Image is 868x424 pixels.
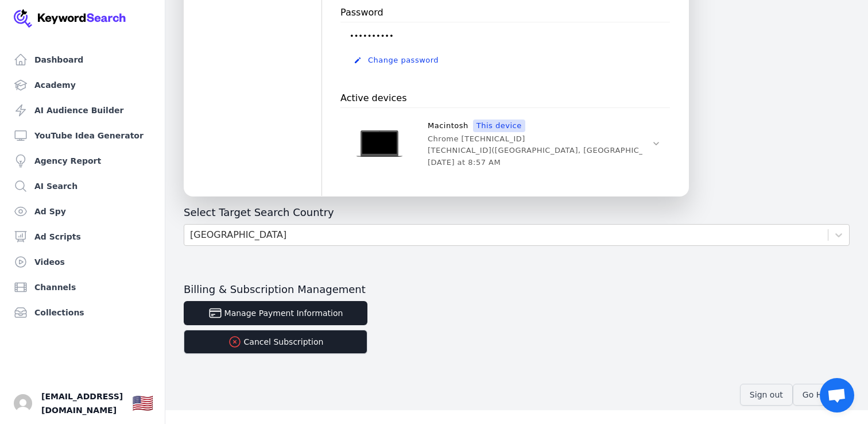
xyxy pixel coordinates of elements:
button: 🇺🇸 [132,392,153,415]
a: Collections [9,301,156,324]
a: Dashboard [9,48,156,71]
p: Password [340,3,383,22]
a: Agency Report [9,149,156,172]
a: Ad Scripts [9,225,156,248]
a: AI Audience Builder [9,99,156,122]
button: Manage Payment Information [184,301,367,325]
button: Cancel Subscription [184,330,367,354]
p: Chrome [TECHNICAL_ID] [428,134,525,144]
span: This device [473,120,525,132]
div: 🇺🇸 [132,393,153,414]
button: Open user button [14,394,32,413]
span: Change password [368,56,439,65]
div: [GEOGRAPHIC_DATA] [190,228,286,242]
a: AI Search [9,175,156,198]
span: [EMAIL_ADDRESS][DOMAIN_NAME] [41,390,123,417]
button: Sign out [740,384,793,406]
p: Macintosh [428,121,468,131]
img: Your Company [14,9,126,28]
p: [DATE] at 8:57 AM [428,158,501,167]
div: Open chat [820,378,854,413]
a: Ad Spy [9,200,156,223]
h3: Select Target Search Country [184,206,850,219]
p: Active devices [340,89,406,107]
a: Channels [9,276,156,299]
a: Academy [9,74,156,97]
a: YouTube Idea Generator [9,124,156,147]
p: [TECHNICAL_ID] ( [GEOGRAPHIC_DATA], [GEOGRAPHIC_DATA] ) [428,146,670,155]
a: Videos [9,250,156,273]
p: •••••••••• [340,27,670,45]
button: Change password [340,50,670,71]
h3: Billing & Subscription Management [184,283,850,296]
button: MacintoshThis deviceChrome [TECHNICAL_ID][TECHNICAL_ID]([GEOGRAPHIC_DATA], [GEOGRAPHIC_DATA])[DAT... [340,113,670,174]
button: Go Home [793,384,850,406]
